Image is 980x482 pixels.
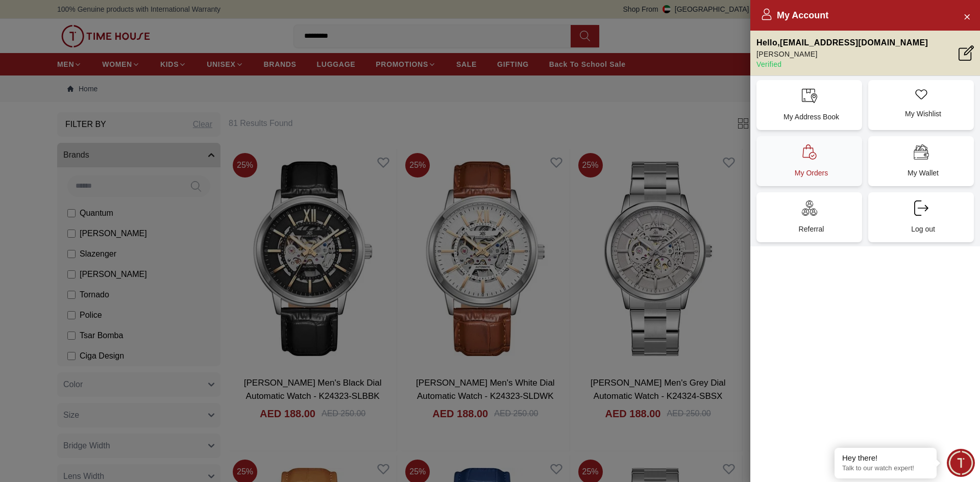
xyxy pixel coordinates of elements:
[756,37,928,49] p: Hello , [EMAIL_ADDRESS][DOMAIN_NAME]
[876,168,970,178] p: My Wallet
[765,168,858,178] p: My Orders
[959,8,975,24] button: Close Account
[842,453,929,463] div: Hey there!
[756,59,928,69] p: Verified
[765,224,858,234] p: Referral
[947,449,975,477] div: Chat Widget
[756,49,928,59] p: [PERSON_NAME]
[761,8,828,22] h2: My Account
[842,464,929,473] p: Talk to our watch expert!
[876,109,970,119] p: My Wishlist
[765,112,858,122] p: My Address Book
[876,224,970,234] p: Log out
